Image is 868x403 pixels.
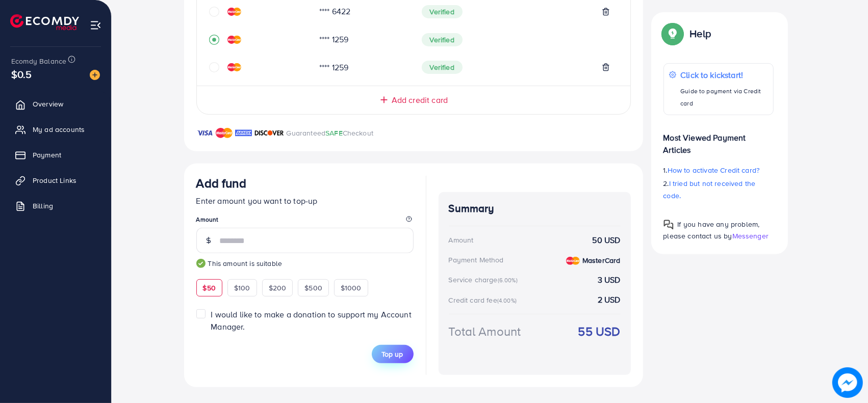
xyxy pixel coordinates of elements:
[422,33,463,46] span: Verified
[234,283,250,293] span: $100
[269,283,287,293] span: $200
[196,195,414,207] p: Enter amount you want to top-up
[680,85,768,110] p: Guide to payment via Credit card
[11,56,66,66] span: Ecomdy Balance
[732,231,769,241] span: Messenger
[211,309,411,332] span: I would like to make a donation to support my Account Manager.
[8,119,104,140] a: My ad accounts
[663,164,774,176] p: 1.
[33,201,53,211] span: Billing
[10,14,79,30] img: logo
[341,283,362,293] span: $1000
[33,150,61,160] span: Payment
[449,255,504,265] div: Payment Method
[8,196,104,216] a: Billing
[33,99,63,109] span: Overview
[33,175,76,185] span: Product Links
[833,368,862,397] img: image
[8,145,104,165] a: Payment
[235,127,252,139] img: brand
[11,67,32,82] span: $0.5
[422,61,463,74] span: Verified
[598,274,621,286] strong: 3 USD
[33,124,85,135] span: My ad accounts
[593,234,621,246] strong: 50 USD
[372,345,414,363] button: Top up
[287,127,374,139] p: Guaranteed Checkout
[254,127,284,139] img: brand
[680,69,768,81] p: Click to kickstart!
[663,177,774,202] p: 2.
[382,349,403,359] span: Top up
[203,283,216,293] span: $50
[325,128,343,138] span: SAFE
[582,255,621,265] strong: MasterCard
[690,28,711,40] p: Help
[227,63,241,71] img: credit
[196,176,246,191] h3: Add fund
[449,323,521,340] div: Total Amount
[196,258,414,268] small: This amount is suitable
[566,257,580,265] img: credit
[668,165,759,175] span: How to activate Credit card?
[497,297,517,305] small: (4.00%)
[304,283,322,293] span: $500
[392,94,448,106] span: Add credit card
[209,62,219,72] svg: circle
[90,70,100,80] img: image
[8,170,104,191] a: Product Links
[663,178,756,201] span: I tried but not received the code.
[8,94,104,114] a: Overview
[209,35,219,45] svg: record circle
[449,202,621,215] h4: Summary
[227,36,241,44] img: credit
[598,294,621,306] strong: 2 USD
[209,7,219,17] svg: circle
[449,235,474,245] div: Amount
[663,219,760,241] span: If you have any problem, please contact us by
[449,275,521,285] div: Service charge
[196,259,206,268] img: guide
[449,295,520,305] div: Credit card fee
[663,220,674,230] img: Popup guide
[90,19,101,31] img: menu
[227,8,241,16] img: credit
[422,5,463,18] span: Verified
[578,323,621,340] strong: 55 USD
[663,123,774,156] p: Most Viewed Payment Articles
[196,127,213,139] img: brand
[663,24,682,43] img: Popup guide
[498,276,518,284] small: (6.00%)
[216,127,233,139] img: brand
[196,215,414,228] legend: Amount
